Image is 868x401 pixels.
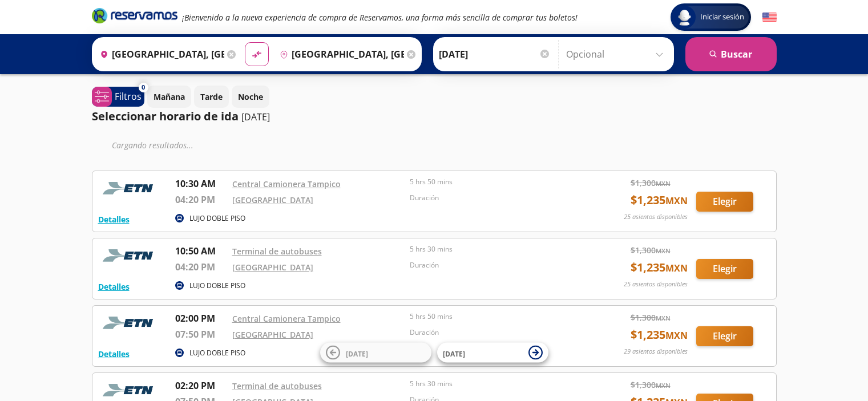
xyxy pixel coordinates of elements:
[175,311,227,325] p: 02:00 PM
[232,246,322,257] a: Terminal de autobuses
[98,213,130,225] button: Detalles
[443,349,465,358] span: [DATE]
[92,87,144,107] button: 0Filtros
[142,83,145,92] span: 0
[656,179,671,188] small: MXN
[175,177,227,191] p: 10:30 AM
[189,281,245,291] p: LUJO DOBLE PISO
[631,379,671,391] span: $ 1,300
[631,192,688,209] span: $ 1,235
[241,110,270,124] p: [DATE]
[92,7,177,24] i: Brand Logo
[631,244,671,256] span: $ 1,300
[232,380,322,391] a: Terminal de autobuses
[175,327,227,341] p: 07:50 PM
[182,12,578,23] em: ¡Bienvenido a la nueva experiencia de compra de Reservamos, una forma más sencilla de comprar tus...
[696,259,753,279] button: Elegir
[656,246,671,255] small: MXN
[410,260,582,270] p: Duración
[410,193,582,203] p: Duración
[232,313,341,324] a: Central Camionera Tampico
[115,90,142,103] p: Filtros
[98,348,130,360] button: Detalles
[232,195,313,205] a: [GEOGRAPHIC_DATA]
[696,192,753,212] button: Elegir
[189,213,245,224] p: LUJO DOBLE PISO
[665,329,688,342] small: MXN
[189,348,245,358] p: LUJO DOBLE PISO
[624,347,688,357] p: 29 asientos disponibles
[175,260,227,274] p: 04:20 PM
[410,311,582,322] p: 5 hrs 50 mins
[92,108,239,125] p: Seleccionar horario de ida
[696,11,749,23] span: Iniciar sesión
[200,91,223,103] p: Tarde
[147,86,191,108] button: Mañana
[439,40,551,68] input: Elegir Fecha
[98,311,161,334] img: RESERVAMOS
[92,7,177,27] a: Brand Logo
[232,86,269,108] button: Noche
[175,379,227,392] p: 02:20 PM
[194,86,229,108] button: Tarde
[112,140,193,151] em: Cargando resultados ...
[631,311,671,323] span: $ 1,300
[656,381,671,390] small: MXN
[98,281,130,293] button: Detalles
[624,280,688,289] p: 25 asientos disponibles
[232,179,341,189] a: Central Camionera Tampico
[346,349,368,358] span: [DATE]
[685,37,777,71] button: Buscar
[624,212,688,222] p: 25 asientos disponibles
[762,10,777,25] button: English
[665,262,688,274] small: MXN
[175,193,227,206] p: 04:20 PM
[175,244,227,258] p: 10:50 AM
[410,244,582,254] p: 5 hrs 30 mins
[437,343,548,363] button: [DATE]
[95,40,224,68] input: Buscar Origen
[238,91,263,103] p: Noche
[232,262,313,273] a: [GEOGRAPHIC_DATA]
[656,314,671,322] small: MXN
[631,177,671,189] span: $ 1,300
[631,259,688,276] span: $ 1,235
[631,326,688,343] span: $ 1,235
[410,177,582,187] p: 5 hrs 50 mins
[275,40,404,68] input: Buscar Destino
[154,91,185,103] p: Mañana
[410,379,582,389] p: 5 hrs 30 mins
[98,244,161,267] img: RESERVAMOS
[410,327,582,338] p: Duración
[98,177,161,200] img: RESERVAMOS
[566,40,668,68] input: Opcional
[232,329,313,340] a: [GEOGRAPHIC_DATA]
[320,343,431,363] button: [DATE]
[696,326,753,346] button: Elegir
[665,195,688,207] small: MXN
